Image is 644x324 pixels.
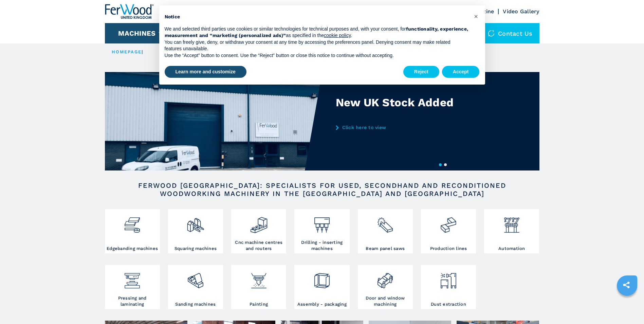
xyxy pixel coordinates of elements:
a: Door and window machining [358,265,413,309]
a: Assembly - packaging [294,265,349,309]
img: aspirazione_1.png [439,267,457,290]
img: squadratrici_2.png [186,211,204,234]
img: bordatrici_1.png [123,211,141,234]
h3: Painting [250,301,268,307]
h3: Drilling - inserting machines [296,239,348,252]
button: Machines [118,29,155,37]
a: Edgebanding machines [105,209,160,253]
img: automazione.png [503,211,521,234]
strong: functionality, experience, measurement and “marketing (personalized ads)” [165,26,468,38]
img: lavorazione_porte_finestre_2.png [376,267,394,290]
a: Pressing and laminating [105,265,160,309]
h3: Edgebanding machines [107,246,158,252]
a: Production lines [421,209,476,253]
a: sharethis [618,276,635,293]
p: You can freely give, deny, or withdraw your consent at any time by accessing the preferences pane... [165,39,469,52]
img: foratrici_inseritrici_2.png [313,211,331,234]
span: | [142,49,143,54]
button: 1 [439,163,442,166]
button: Accept [442,66,480,78]
p: Use the “Accept” button to consent. Use the “Reject” button or close this notice to continue with... [165,52,469,59]
h3: Sanding machines [175,301,216,307]
img: linee_di_produzione_2.png [439,211,457,234]
a: Video Gallery [503,8,539,15]
h2: Notice [165,14,469,20]
a: Beam panel saws [358,209,413,253]
img: Ferwood [105,4,154,19]
a: Dust extraction [421,265,476,309]
a: Cnc machine centres and routers [231,209,286,253]
h3: Pressing and laminating [107,295,158,307]
h3: Cnc machine centres and routers [233,239,284,252]
h3: Beam panel saws [366,246,405,252]
img: sezionatrici_2.png [376,211,394,234]
h3: Assembly - packaging [297,301,347,307]
a: Sanding machines [168,265,223,309]
img: centro_di_lavoro_cnc_2.png [250,211,268,234]
h3: Automation [498,246,525,252]
img: New UK Stock Added [105,72,322,170]
button: Learn more and customize [165,66,246,78]
img: levigatrici_2.png [186,267,204,290]
a: Squaring machines [168,209,223,253]
div: Contact us [481,23,539,43]
a: Automation [484,209,539,253]
a: HOMEPAGE [112,49,142,54]
button: 2 [444,163,447,166]
a: cookie policy [324,33,351,38]
span: × [474,12,478,20]
h2: FERWOOD [GEOGRAPHIC_DATA]: SPECIALISTS FOR USED, SECONDHAND AND RECONDITIONED WOODWORKING MACHINE... [127,181,518,198]
img: verniciatura_1.png [250,267,268,290]
button: Close this notice [471,11,482,22]
img: pressa-strettoia.png [123,267,141,290]
iframe: Chat [615,293,639,319]
img: Contact us [488,30,495,37]
h3: Squaring machines [174,246,217,252]
a: Painting [231,265,286,309]
h3: Dust extraction [431,301,466,307]
img: montaggio_imballaggio_2.png [313,267,331,290]
a: Drilling - inserting machines [294,209,349,253]
a: Click here to view [336,125,469,130]
h3: Door and window machining [360,295,411,307]
h3: Production lines [430,246,467,252]
p: We and selected third parties use cookies or similar technologies for technical purposes and, wit... [165,26,469,39]
button: Reject [403,66,439,78]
